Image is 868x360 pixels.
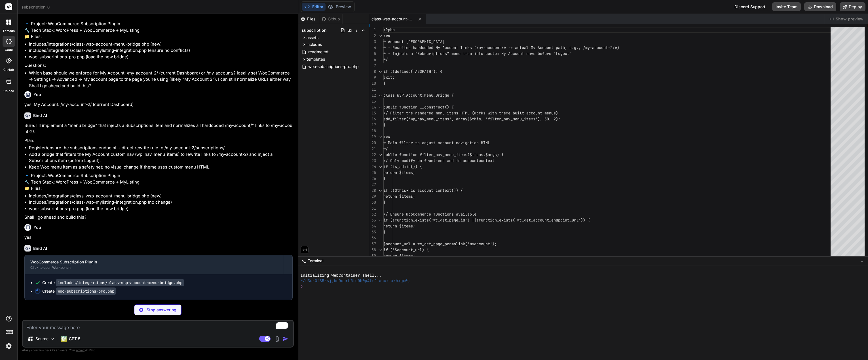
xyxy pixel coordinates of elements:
[302,27,327,33] span: subscription
[42,280,184,286] div: Create
[377,152,384,158] div: Click to collapse the range.
[283,336,288,342] img: icon
[29,151,293,164] li: Add a bridge that filters the My Account custom nav (wp_nav_menu_items) to rewrite links to /my-a...
[29,41,293,48] li: includes/integrations/class-wsp-account-menu-bridge.php (new)
[377,217,384,223] div: Click to collapse the range.
[29,206,293,212] li: woo-subscriptions-pro.php (load the new bridge)
[369,122,376,128] div: 17
[61,336,67,342] img: GPT 5
[495,51,572,56] span: om My Account navs before "Logout"
[5,48,13,52] label: code
[3,67,14,72] label: GitHub
[369,170,376,176] div: 25
[3,29,15,33] label: threads
[369,45,376,51] div: 4
[485,152,504,157] span: $args) {
[377,104,384,110] div: Click to collapse the range.
[479,110,558,116] span: rks with theme-built account menus)
[377,247,384,253] div: Click to collapse the range.
[369,176,376,182] div: 26
[24,214,293,221] p: Shall I go ahead and build this?
[383,247,429,252] span: if (!$account_url) {
[836,16,863,22] span: Show preview
[369,51,376,57] div: 5
[369,27,376,33] div: 1
[369,241,376,247] div: 37
[369,199,376,205] div: 30
[377,188,384,193] div: Click to collapse the range.
[369,134,376,140] div: 19
[308,48,329,55] span: readme.txt
[3,89,14,93] label: Upload
[377,164,384,170] div: Click to collapse the range.
[383,69,442,74] span: if (!defined('ABSPATH')) {
[383,75,395,80] span: exit;
[23,321,293,331] textarea: To enrich screen reader interactions, please activate Accessibility in Grammarly extension settings
[50,336,55,341] img: Pick Models
[383,140,485,145] span: * Main filter to adjust account navigation HT
[369,86,376,92] div: 11
[302,3,326,11] button: Editor
[369,39,376,45] div: 3
[369,205,376,211] div: 31
[859,256,865,265] button: −
[369,223,376,229] div: 34
[479,241,497,246] span: count');
[369,69,376,74] div: 8
[369,80,376,86] div: 10
[29,164,293,171] li: Keep Woo menu item as a safety net; no visual change if theme uses custom menu HTML.
[383,188,463,193] span: if (!$this->is_account_context()) {
[369,63,376,69] div: 7
[383,212,476,217] span: // Ensure WooCommerce functions available
[76,348,86,352] span: privacy
[307,42,322,47] span: includes
[24,62,293,69] p: Questions:
[29,47,293,54] li: includes/integrations/class-wsp-mylisting-integration.php (ensure no conflicts)
[371,16,414,22] span: class-wsp-account-menu-bridge.php
[383,164,422,169] span: if (is_admin()) {
[369,247,376,253] div: 38
[319,16,343,22] div: Github
[56,279,184,286] code: includes/integrations/class-wsp-account-menu-bridge.php
[42,288,116,294] div: Create
[326,3,353,11] button: Preview
[377,69,384,74] div: Click to collapse the range.
[731,2,769,11] div: Discord Support
[479,158,495,163] span: context
[369,110,376,116] div: 15
[369,253,376,259] div: 39
[301,273,381,278] span: Initializing WebContainer shell...
[377,33,384,39] div: Click to collapse the range.
[308,63,359,70] span: woo-subscriptions-pro.php
[369,182,376,188] div: 27
[29,70,293,89] li: Which base should we enforce for My Account: /my-account-2/ (current Dashboard) or /my-account/? ...
[383,51,495,56] span: * - Injects a "Subscriptions" menu item into cust
[22,4,50,10] span: subscription
[33,246,47,251] h6: Bind AI
[369,235,376,241] div: 36
[369,33,376,39] div: 2
[476,218,590,223] span: !function_exists('wc_get_account_endpoint_url')) {
[369,57,376,63] div: 6
[383,122,386,127] span: }
[772,2,801,11] button: Invite Team
[383,152,485,157] span: public function filter_nav_menu_items($items,
[860,258,863,264] span: −
[307,56,325,62] span: templates
[383,229,386,235] span: }
[804,2,836,11] button: Download
[298,16,319,22] div: Files
[383,27,395,32] span: <?php
[24,234,293,241] p: yes
[22,348,294,353] p: Always double-check its answers. Your in Bind
[369,217,376,223] div: 33
[383,45,495,50] span: * - Rewrites hardcoded My Account links (/my-acco
[608,45,619,50] span: -2/*)
[301,284,303,289] span: ❯
[29,193,293,199] li: includes/integrations/class-wsp-account-menu-bridge.php (new)
[369,92,376,98] div: 12
[30,259,277,265] div: WooCommerce Subscription Plugin
[383,176,386,181] span: }
[479,116,560,122] span: s, 'filter_nav_menu_items'), 50, 2);
[383,241,479,246] span: $account_url = wc_get_page_permalink('myac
